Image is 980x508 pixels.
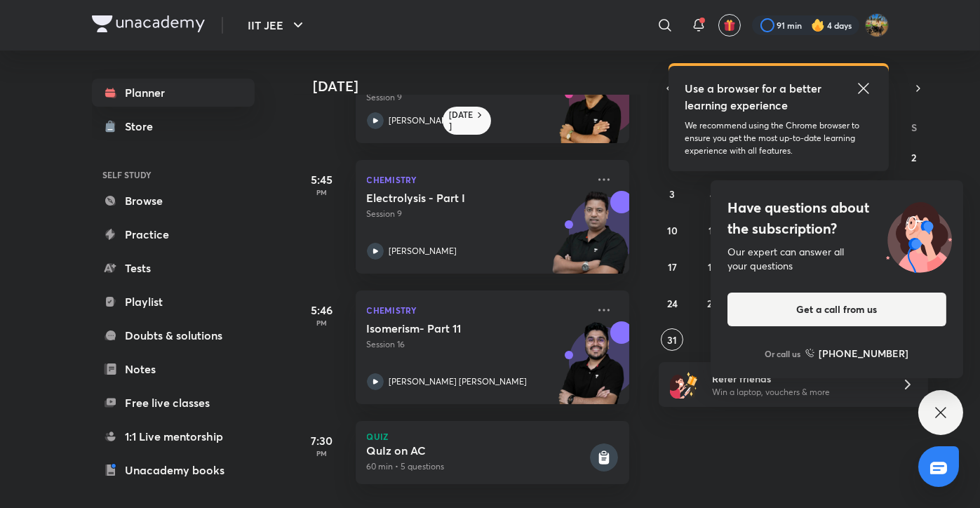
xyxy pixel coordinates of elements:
[667,333,677,347] abbr: August 31, 2025
[389,375,528,388] p: [PERSON_NAME] [PERSON_NAME]
[661,219,683,241] button: August 10, 2025
[367,191,542,205] h5: Electrolysis - Part I
[875,197,963,273] img: ttu_illustration_new.svg
[92,163,255,187] h6: SELF STUDY
[294,302,350,319] h5: 5:46
[314,78,643,95] h4: [DATE]
[450,109,474,132] h6: [DATE]
[294,449,350,457] p: PM
[685,119,872,157] p: We recommend using the Chrome browser to ensure you get the most up-to-date learning experience w...
[685,80,825,114] h5: Use a browser for a better learning experience
[92,79,255,107] a: Planner
[367,338,587,351] p: Session 16
[708,260,718,274] abbr: August 18, 2025
[819,346,909,361] h6: [PHONE_NUMBER]
[294,319,350,327] p: PM
[92,254,255,282] a: Tests
[712,386,885,399] p: Win a laptop, vouchers & more
[367,302,587,319] p: Chemistry
[661,328,683,351] button: August 31, 2025
[552,191,629,288] img: unacademy
[92,456,255,484] a: Unacademy books
[667,297,678,310] abbr: August 24, 2025
[727,293,946,326] button: Get a call from us
[710,187,716,201] abbr: August 4, 2025
[92,288,255,316] a: Playlist
[668,260,677,274] abbr: August 17, 2025
[92,187,255,215] a: Browse
[367,432,618,441] p: Quiz
[367,171,587,188] p: Chemistry
[92,15,205,32] img: Company Logo
[702,219,724,241] button: August 11, 2025
[667,224,678,237] abbr: August 10, 2025
[727,245,946,273] div: Our expert can answer all your questions
[367,91,587,104] p: Session 9
[723,19,736,32] img: avatar
[389,114,457,127] p: [PERSON_NAME]
[126,118,162,135] div: Store
[707,297,718,310] abbr: August 25, 2025
[389,245,457,258] p: [PERSON_NAME]
[367,443,587,457] h5: QuIz on AC
[367,208,587,220] p: Session 9
[92,220,255,248] a: Practice
[712,371,885,386] h6: Refer friends
[552,321,629,418] img: unacademy
[92,355,255,383] a: Notes
[367,321,542,335] h5: Isomerism- Part 11
[727,197,946,239] h4: Have questions about the subscription?
[718,14,741,36] button: avatar
[661,182,683,205] button: August 3, 2025
[92,422,255,450] a: 1:1 Live mentorship
[765,347,801,360] p: Or call us
[661,255,683,278] button: August 17, 2025
[294,432,350,449] h5: 7:30
[911,121,917,134] abbr: Saturday
[367,460,587,473] p: 60 min • 5 questions
[92,15,205,36] a: Company Logo
[811,18,825,32] img: streak
[669,187,675,201] abbr: August 3, 2025
[552,60,629,157] img: unacademy
[702,292,724,314] button: August 25, 2025
[805,346,909,361] a: [PHONE_NUMBER]
[670,370,698,399] img: referral
[661,292,683,314] button: August 24, 2025
[294,171,350,188] h5: 5:45
[865,13,889,37] img: Shivam Munot
[702,182,724,205] button: August 4, 2025
[911,151,916,164] abbr: August 2, 2025
[903,146,925,168] button: August 2, 2025
[702,255,724,278] button: August 18, 2025
[240,11,315,39] button: IIT JEE
[92,389,255,417] a: Free live classes
[92,112,255,140] a: Store
[92,321,255,349] a: Doubts & solutions
[294,188,350,196] p: PM
[709,224,717,237] abbr: August 11, 2025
